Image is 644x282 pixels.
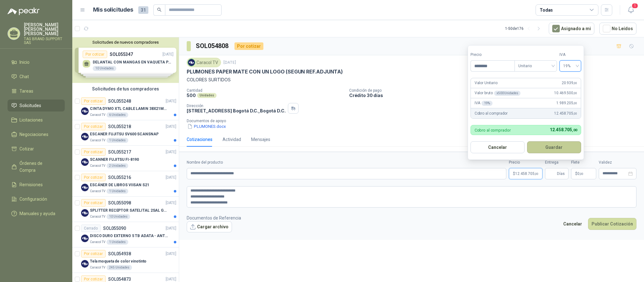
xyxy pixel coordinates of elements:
p: [DATE] [166,98,176,104]
label: IVA [559,52,581,58]
span: ,00 [573,81,577,85]
p: Caracol TV [90,138,105,143]
div: Todas [540,7,553,14]
button: Asignado a mi [549,23,594,35]
div: Unidades [197,93,217,98]
p: TAG BRAND SUPPORT SAS [24,37,65,45]
p: Caracol TV [90,112,105,117]
span: Unitario [518,61,553,71]
a: Negociaciones [8,128,65,140]
p: Tela moqueta de color vinotinto [90,258,146,264]
p: [DATE] [223,60,236,66]
a: Inicio [8,56,65,68]
a: Por cotizarSOL055098[DATE] Company LogoSPLITTER RECEPTOR SATELITAL 2SAL GT-SP21Caracol TV10 Unidades [72,197,179,222]
span: 1.989.205 [556,100,577,106]
div: 6 Unidades [107,112,128,117]
a: Por cotizarSOL055216[DATE] Company LogoESCÁNER DE LIBROS VIISAN S21Caracol TV1 Unidades [72,171,179,197]
span: $ [575,172,577,176]
span: ,00 [572,128,577,132]
img: Logo peakr [8,8,40,15]
span: Órdenes de Compra [19,160,59,174]
label: Entrega [545,160,569,165]
div: 19 % [482,101,493,106]
span: Días [557,168,565,179]
p: [STREET_ADDRESS] Bogotá D.C. , Bogotá D.C. [187,108,285,113]
a: Por cotizarSOL055218[DATE] Company LogoESCANER FUJITSU SV600 SCANSNAPCaracol TV1 Unidades [72,120,179,146]
a: Por cotizarSOL054938[DATE] Company LogoTela moqueta de color vinotintoCaracol TV245 Unidades [72,247,179,273]
div: Por cotizar [81,199,106,207]
button: No Leídos [599,23,636,35]
span: 20.939 [562,80,577,86]
p: SOL055098 [108,201,131,205]
p: Cobro al comprador [475,128,511,132]
p: Caracol TV [90,163,105,168]
span: Solicitudes [19,102,41,109]
p: [DATE] [166,149,176,155]
p: DISCO DURO EXTERNO 5 TB ADATA - ANTIGOLPES [90,233,168,239]
button: Publicar Cotización [588,218,636,230]
p: Cantidad [187,88,344,93]
span: Licitaciones [19,117,43,123]
span: 12.458.705 [554,111,577,117]
label: Nombre del producto [187,160,506,165]
label: Validez [599,160,636,165]
span: Chat [19,73,29,80]
a: CerradoSOL055090[DATE] Company LogoDISCO DURO EXTERNO 5 TB ADATA - ANTIGOLPESCaracol TV1 Unidades [72,222,179,247]
p: IVA [475,100,493,106]
img: Company Logo [81,158,89,166]
span: ,00 [535,172,538,176]
label: Flete [571,160,596,165]
span: Negociaciones [19,131,48,138]
p: Caracol TV [90,214,105,219]
button: Cargar archivo [187,221,232,233]
div: 10 Unidades [107,214,130,219]
div: 1 Unidades [107,240,128,245]
span: ,00 [580,172,583,176]
span: ,00 [573,91,577,95]
button: 1 [625,4,636,16]
a: Solicitudes [8,100,65,111]
label: Precio [471,52,515,58]
p: CINTA DYMO XTL CABLE LAMIN 38X21MMBLANCO [90,106,168,112]
p: 500 [187,93,196,98]
h1: Mis solicitudes [93,5,133,14]
p: SOL055090 [103,226,126,230]
span: Remisiones [19,181,43,188]
button: Solicitudes de nuevos compradores [75,40,176,45]
span: Inicio [19,59,30,66]
span: 12.458.705 [515,172,538,176]
span: 10.469.500 [554,90,577,96]
img: Company Logo [81,209,89,217]
button: Cancelar [471,141,525,153]
p: Crédito 30 días [349,93,641,98]
p: Condición de pago [349,88,641,93]
p: SOL055216 [108,175,131,180]
p: Caracol TV [90,189,105,194]
a: Chat [8,71,65,83]
p: Caracol TV [90,265,105,270]
div: 1 Unidades [107,138,128,143]
div: Por cotizar [81,97,106,105]
button: Cancelar [560,218,586,230]
span: Cotizar [19,145,34,152]
span: 12.458.705 [550,127,577,132]
span: 0 [577,172,583,176]
p: SPLITTER RECEPTOR SATELITAL 2SAL GT-SP21 [90,208,168,214]
p: [DATE] [166,175,176,181]
img: Company Logo [81,184,89,191]
p: [DATE] [166,200,176,206]
div: 1 - 50 de 176 [505,24,544,34]
p: [DATE] [166,251,176,257]
img: Company Logo [81,260,89,268]
div: Por cotizar [234,42,263,50]
p: SOL055248 [108,99,131,103]
div: Por cotizar [81,123,106,130]
span: Tareas [19,88,33,95]
div: x 500 Unidades [494,91,520,96]
div: Solicitudes de tus compradores [72,83,179,95]
span: ,00 [573,112,577,115]
div: Cerrado [81,225,101,232]
span: search [157,8,162,12]
p: SOL055218 [108,124,131,129]
p: [DATE] [166,124,176,130]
